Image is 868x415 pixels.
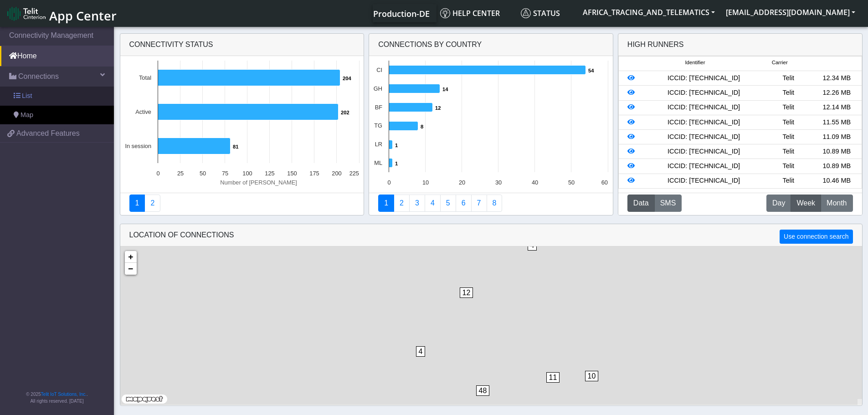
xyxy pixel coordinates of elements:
span: Map [21,110,33,120]
a: Your current platform instance [373,4,429,22]
nav: Summary paging [129,195,355,212]
a: Zero Session [471,195,487,212]
div: 12.26 MB [812,88,861,98]
text: In session [125,143,151,149]
text: 8 [421,124,423,129]
text: 14 [442,87,448,92]
span: Help center [440,8,500,18]
div: Telit [764,147,812,157]
text: 81 [233,144,238,149]
div: Telit [764,118,812,128]
text: 0 [156,170,159,177]
span: Advanced Features [16,128,80,139]
text: BF [375,104,383,111]
text: 175 [309,170,319,177]
span: Production-DE [373,8,430,19]
button: Month [821,195,853,212]
div: 10.89 MB [812,161,861,171]
span: List [22,91,32,101]
span: Day [772,198,785,209]
text: Active [135,108,151,115]
a: Help center [437,4,517,22]
div: 12.34 MB [812,73,861,83]
div: 11.09 MB [812,132,861,142]
div: ICCID: [TECHNICAL_ID] [643,102,764,113]
span: Month [827,198,847,209]
div: ICCID: [TECHNICAL_ID] [643,118,764,128]
div: Telit [764,88,812,98]
a: Connections By Country [378,195,394,212]
div: Connections By Country [369,34,613,56]
text: Total [139,74,151,81]
button: [EMAIL_ADDRESS][DOMAIN_NAME] [720,4,861,20]
a: Connectivity status [129,195,145,212]
text: GH [374,85,382,92]
text: 25 [177,170,183,177]
div: ICCID: [TECHNICAL_ID] [643,73,764,83]
div: ICCID: [TECHNICAL_ID] [643,161,764,171]
span: Connections [18,71,59,82]
text: 1 [395,143,398,148]
text: 50 [199,170,205,177]
div: Telit [764,102,812,113]
text: TG [374,122,382,129]
div: Connectivity status [120,34,364,56]
text: 40 [532,179,538,186]
span: App Center [49,7,117,24]
span: 12 [460,287,473,298]
a: Status [517,4,577,22]
button: AFRICA_TRACING_AND_TELEMATICS [577,4,720,20]
text: ML [374,159,382,166]
text: Number of [PERSON_NAME] [220,179,297,186]
img: status.svg [521,8,531,18]
a: App Center [7,4,115,23]
img: knowledge.svg [440,8,450,18]
button: Day [766,195,791,212]
div: 1 [400,235,409,262]
nav: Summary paging [378,195,604,212]
text: 50 [568,179,575,186]
text: 100 [242,170,252,177]
div: Telit [764,176,812,186]
div: 12.14 MB [812,102,861,113]
div: Telit [764,161,812,171]
div: Telit [764,73,812,83]
div: High Runners [627,39,684,50]
text: 150 [287,170,297,177]
text: 54 [588,68,594,73]
a: Deployment status [144,195,160,212]
text: 12 [435,105,441,111]
div: Telit [764,132,812,142]
button: Data [627,195,655,212]
text: 10 [422,179,429,186]
div: ICCID: [TECHNICAL_ID] [643,88,764,98]
span: Carrier [772,59,788,67]
text: 20 [459,179,465,186]
button: Week [791,195,821,212]
text: 1 [395,161,398,166]
text: 30 [495,179,502,186]
div: ICCID: [TECHNICAL_ID] [643,176,764,186]
div: ICCID: [TECHNICAL_ID] [643,147,764,157]
text: CI [376,67,382,73]
div: ICCID: [TECHNICAL_ID] [643,132,764,142]
span: Identifier [685,59,705,67]
span: 48 [476,385,490,396]
a: Not Connected for 30 days [487,195,503,212]
text: 202 [341,110,349,115]
a: Connections By Carrier [425,195,441,212]
a: Usage per Country [409,195,425,212]
span: 10 [585,371,599,381]
div: 10.46 MB [812,176,861,186]
div: 10.89 MB [812,147,861,157]
text: 200 [332,170,341,177]
text: 225 [349,170,359,177]
a: Zoom out [125,263,137,275]
div: 11.55 MB [812,118,861,128]
text: 0 [388,179,391,186]
a: 14 Days Trend [456,195,472,212]
a: Usage by Carrier [440,195,456,212]
span: 11 [546,372,560,383]
text: 60 [601,179,608,186]
button: Use connection search [780,230,853,244]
